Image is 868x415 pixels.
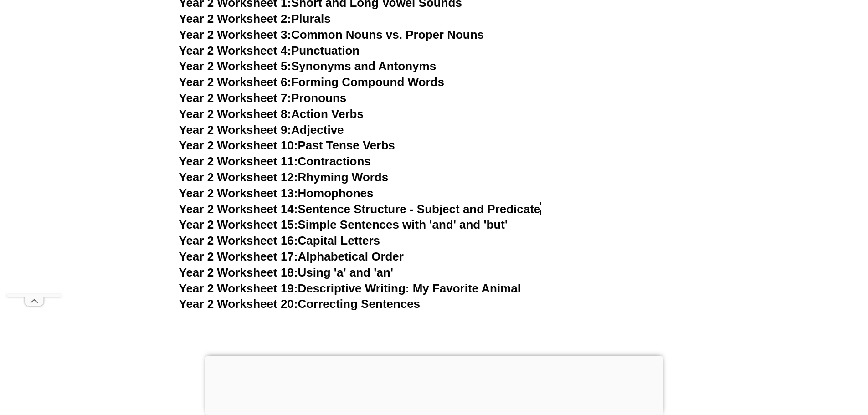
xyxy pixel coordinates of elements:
a: Year 2 Worksheet 8:Action Verbs [179,107,364,121]
a: Year 2 Worksheet 11:Contractions [179,154,371,168]
iframe: Advertisement [205,356,663,413]
span: Year 2 Worksheet 5: [179,59,292,73]
span: Year 2 Worksheet 11: [179,154,298,168]
span: Year 2 Worksheet 12: [179,170,298,184]
span: Year 2 Worksheet 13: [179,186,298,200]
span: Year 2 Worksheet 18: [179,266,298,279]
a: Year 2 Worksheet 6:Forming Compound Words [179,75,444,89]
span: Year 2 Worksheet 10: [179,138,298,152]
a: Year 2 Worksheet 14:Sentence Structure - Subject and Predicate [179,202,541,216]
span: Year 2 Worksheet 4: [179,44,292,57]
a: Year 2 Worksheet 2:Plurals [179,12,331,26]
a: Year 2 Worksheet 9:Adjective [179,123,344,137]
span: Year 2 Worksheet 6: [179,75,292,89]
span: Year 2 Worksheet 7: [179,91,292,105]
span: Year 2 Worksheet 14: [179,202,298,216]
span: Year 2 Worksheet 8: [179,107,292,121]
a: Year 2 Worksheet 3:Common Nouns vs. Proper Nouns [179,28,484,41]
span: Year 2 Worksheet 15: [179,218,298,231]
a: Year 2 Worksheet 4:Punctuation [179,44,360,57]
a: Year 2 Worksheet 16:Capital Letters [179,234,380,247]
a: Year 2 Worksheet 17:Alphabetical Order [179,250,404,263]
span: Year 2 Worksheet 16: [179,234,298,247]
span: Year 2 Worksheet 20: [179,297,298,311]
a: Year 2 Worksheet 18:Using 'a' and 'an' [179,266,393,279]
a: Year 2 Worksheet 12:Rhyming Words [179,170,389,184]
a: Year 2 Worksheet 7:Pronouns [179,91,347,105]
a: Year 2 Worksheet 10:Past Tense Verbs [179,138,395,152]
a: Year 2 Worksheet 13:Homophones [179,186,374,200]
span: Year 2 Worksheet 2: [179,12,292,26]
a: Year 2 Worksheet 15:Simple Sentences with 'and' and 'but' [179,218,508,231]
a: Year 2 Worksheet 5:Synonyms and Antonyms [179,59,437,73]
span: Year 2 Worksheet 19: [179,282,298,295]
span: Year 2 Worksheet 17: [179,250,298,263]
span: Year 2 Worksheet 9: [179,123,292,137]
a: Year 2 Worksheet 19:Descriptive Writing: My Favorite Animal [179,282,521,295]
iframe: Chat Widget [716,312,868,415]
iframe: Advertisement [7,21,62,294]
span: Year 2 Worksheet 3: [179,28,292,41]
a: Year 2 Worksheet 20:Correcting Sentences [179,297,421,311]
